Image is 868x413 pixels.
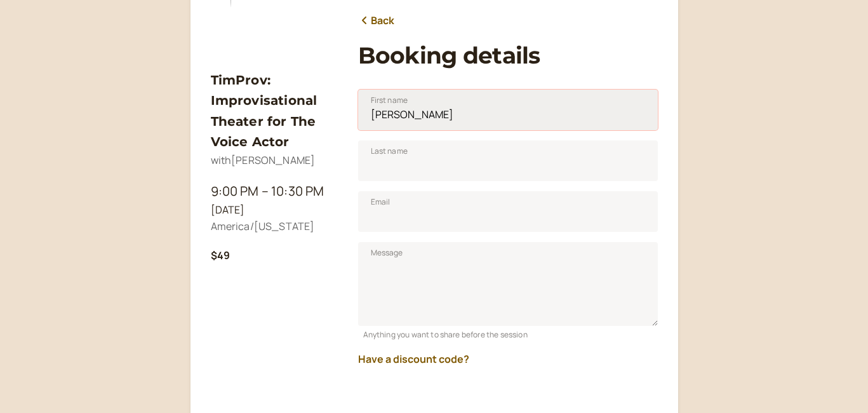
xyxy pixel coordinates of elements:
b: $49 [211,248,230,262]
span: First name [371,94,408,107]
div: Anything you want to share before the session [358,326,658,341]
a: Back [358,13,395,29]
input: Last name [358,140,658,181]
div: America/[US_STATE] [211,219,338,235]
button: Have a discount code? [358,353,469,365]
h3: TimProv: Improvisational Theater for The Voice Actor [211,70,338,152]
span: Last name [371,145,408,158]
div: 9:00 PM – 10:30 PM [211,181,338,201]
input: First name [358,90,658,130]
span: with [PERSON_NAME] [211,153,316,167]
span: Email [371,196,391,208]
span: Message [371,247,403,259]
input: Email [358,191,658,232]
div: [DATE] [211,202,338,219]
h1: Booking details [358,42,658,69]
textarea: Message [358,242,658,326]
